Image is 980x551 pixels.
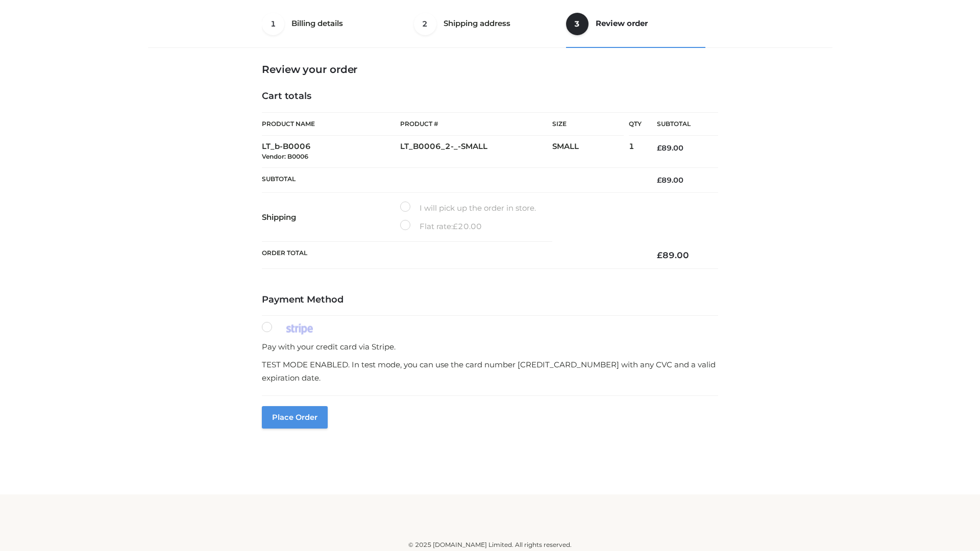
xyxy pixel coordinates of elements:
small: Vendor: B0006 [262,153,308,160]
bdi: 89.00 [657,143,683,153]
th: Shipping [262,193,400,242]
h4: Cart totals [262,91,718,102]
td: LT_b-B0006 [262,136,400,168]
label: Flat rate: [400,220,482,233]
p: TEST MODE ENABLED. In test mode, you can use the card number [CREDIT_CARD_NUMBER] with any CVC an... [262,358,718,384]
bdi: 89.00 [657,250,689,260]
td: 1 [629,136,642,168]
th: Size [552,113,624,136]
td: SMALL [552,136,629,168]
th: Subtotal [642,113,718,136]
bdi: 89.00 [657,176,683,185]
span: £ [657,143,661,153]
span: £ [657,250,663,260]
label: I will pick up the order in store. [400,202,536,215]
span: £ [453,221,458,231]
th: Product # [400,112,552,136]
td: LT_B0006_2-_-SMALL [400,136,552,168]
th: Order Total [262,242,642,269]
div: © 2025 [DOMAIN_NAME] Limited. All rights reserved. [152,540,828,550]
button: Place order [262,406,328,429]
th: Qty [629,112,642,136]
h4: Payment Method [262,294,718,306]
h3: Review your order [262,63,718,76]
span: £ [657,176,661,185]
th: Product Name [262,112,400,136]
p: Pay with your credit card via Stripe. [262,340,718,354]
th: Subtotal [262,167,642,192]
bdi: 20.00 [453,221,482,231]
